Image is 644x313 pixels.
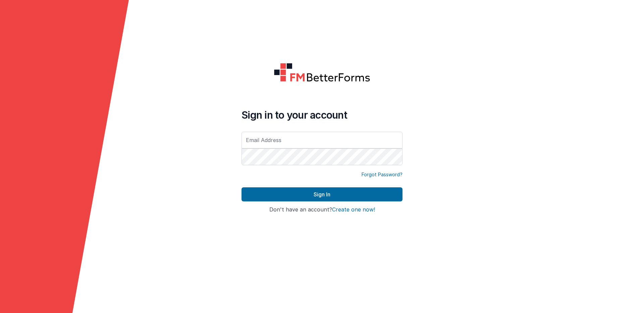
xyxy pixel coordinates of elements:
a: Forgot Password? [362,171,402,178]
button: Create one now! [332,207,375,213]
input: Email Address [241,132,402,148]
h4: Sign in to your account [241,109,402,121]
button: Sign In [241,187,402,201]
h4: Don't have an account? [241,207,402,213]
